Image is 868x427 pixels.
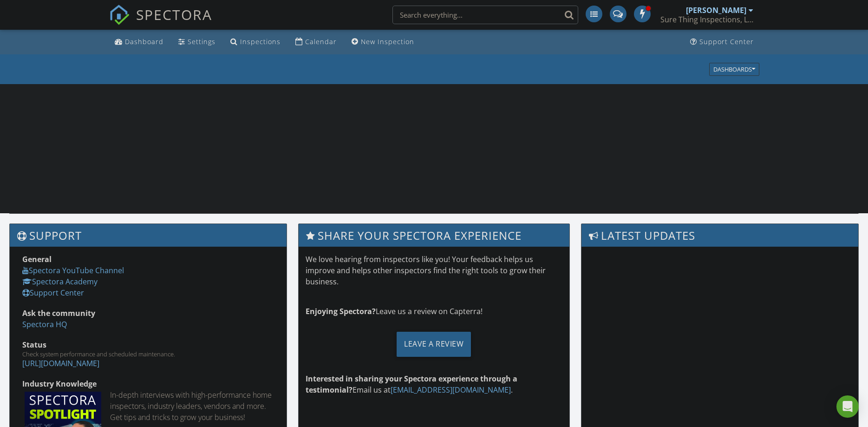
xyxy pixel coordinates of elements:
[306,324,563,364] a: Leave a Review
[306,306,563,317] p: Leave us a review on Capterra!
[111,33,167,51] a: Dashboard
[306,373,563,395] p: Email us at .
[292,33,340,51] a: Calendar
[125,37,163,46] div: Dashboard
[306,374,517,395] strong: Interested in sharing your Spectora experience through a testimonial?
[22,288,84,298] a: Support Center
[136,5,212,24] span: SPECTORA
[397,332,471,357] div: Leave a Review
[686,33,757,51] a: Support Center
[392,6,578,24] input: Search everything...
[836,395,859,418] div: Open Intercom Messenger
[391,385,511,395] a: [EMAIL_ADDRESS][DOMAIN_NAME]
[361,37,414,46] div: New Inspection
[22,254,52,264] strong: General
[22,350,274,358] div: Check system performance and scheduled maintenance.
[305,37,337,46] div: Calendar
[699,37,754,46] div: Support Center
[188,37,215,46] div: Settings
[22,339,274,350] div: Status
[348,33,418,51] a: New Inspection
[22,265,124,276] a: Spectora YouTube Channel
[240,37,281,46] div: Inspections
[22,378,274,389] div: Industry Knowledge
[110,389,274,423] div: In-depth interviews with high-performance home inspectors, industry leaders, vendors and more. Ge...
[713,66,755,72] div: Dashboards
[22,276,98,287] a: Spectora Academy
[227,33,284,51] a: Inspections
[22,319,67,329] a: Spectora HQ
[109,13,212,32] a: SPECTORA
[660,15,753,24] div: Sure Thing Inspections, LLC
[306,254,563,287] p: We love hearing from inspectors like you! Your feedback helps us improve and helps other inspecto...
[22,308,274,319] div: Ask the community
[299,224,570,247] h3: Share Your Spectora Experience
[22,358,99,368] a: [URL][DOMAIN_NAME]
[10,224,287,247] h3: Support
[175,33,219,51] a: Settings
[109,5,130,25] img: The Best Home Inspection Software - Spectora
[581,224,858,247] h3: Latest Updates
[306,306,376,316] strong: Enjoying Spectora?
[709,63,759,76] button: Dashboards
[686,6,746,15] div: [PERSON_NAME]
